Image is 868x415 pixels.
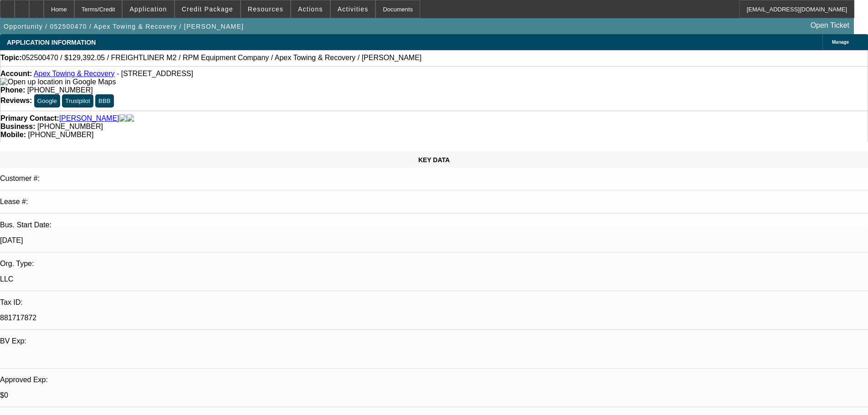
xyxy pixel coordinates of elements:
strong: Mobile: [0,131,26,138]
img: linkedin-icon.png [127,114,134,123]
strong: Account: [0,70,32,77]
a: [PERSON_NAME] [59,114,119,123]
span: Manage [832,40,849,45]
span: Credit Package [182,5,233,13]
strong: Business: [0,123,35,130]
span: [PHONE_NUMBER] [27,86,93,94]
img: Open up location in Google Maps [0,78,116,86]
span: [PHONE_NUMBER] [28,131,93,138]
strong: Primary Contact: [0,114,59,123]
a: Open Ticket [807,18,853,33]
a: Apex Towing & Recovery [34,70,115,77]
span: Activities [338,5,369,13]
span: [PHONE_NUMBER] [37,123,103,130]
button: Google [34,94,60,108]
a: View Google Maps [0,78,116,86]
strong: Phone: [0,86,25,94]
button: Application [123,0,174,18]
button: Credit Package [175,0,240,18]
strong: Reviews: [0,97,32,104]
span: Application [129,5,167,13]
span: APPLICATION INFORMATION [7,39,96,46]
button: BBB [95,94,114,108]
button: Resources [241,0,290,18]
span: Actions [298,5,323,13]
span: KEY DATA [418,156,450,164]
span: Opportunity / 052500470 / Apex Towing & Recovery / [PERSON_NAME] [4,23,244,30]
span: Resources [248,5,283,13]
button: Trustpilot [62,94,93,108]
span: - [STREET_ADDRESS] [117,70,193,77]
button: Actions [291,0,330,18]
img: facebook-icon.png [119,114,127,123]
strong: Topic: [0,54,22,62]
span: 052500470 / $129,392.05 / FREIGHTLINER M2 / RPM Equipment Company / Apex Towing & Recovery / [PER... [22,54,421,62]
button: Activities [331,0,375,18]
